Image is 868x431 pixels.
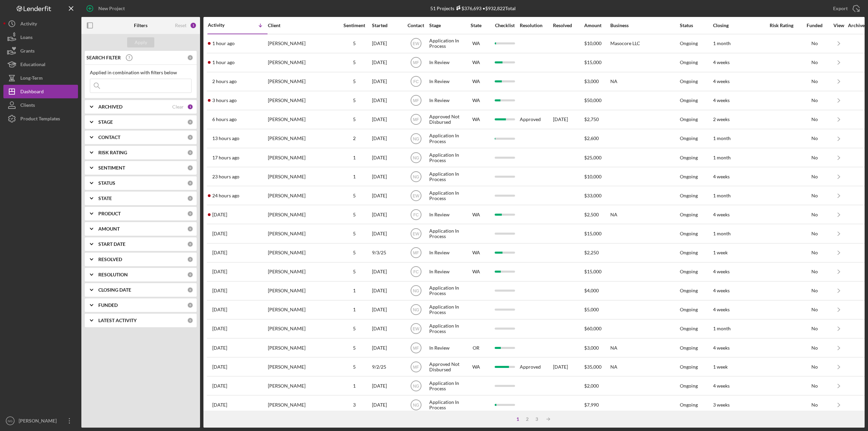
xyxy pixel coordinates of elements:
button: Clients [3,98,78,112]
div: [PERSON_NAME] [268,54,336,72]
div: [PERSON_NAME] [268,358,336,376]
a: Product Templates [3,112,78,125]
div: [DATE] [372,35,402,53]
span: $25,000 [584,155,601,160]
div: No [799,117,830,122]
div: Ongoing [680,364,698,370]
div: WA [462,117,490,122]
div: 1 [337,174,371,179]
div: No [799,136,830,141]
text: FC [413,212,419,217]
time: 4 weeks [713,307,730,312]
div: [PERSON_NAME] [268,301,336,319]
time: 2025-09-22 21:44 [212,307,227,312]
div: 1 [190,22,197,29]
div: [DATE] [372,339,402,357]
button: Dashboard [3,85,78,98]
div: [DATE] [372,301,402,319]
div: [DATE] [372,187,402,204]
time: 4 weeks [713,212,730,217]
div: WA [462,60,490,65]
div: Ongoing [680,174,698,179]
time: 2025-09-23 22:33 [212,174,239,179]
time: 2 weeks [713,116,730,122]
div: [PERSON_NAME] [268,282,336,300]
div: 1 [337,307,371,312]
button: Export [826,2,865,15]
div: Ongoing [680,345,698,351]
div: No [799,326,830,331]
time: 2025-09-24 19:21 [212,60,235,65]
div: [PERSON_NAME] [268,73,336,91]
time: 2025-09-24 18:00 [212,98,237,103]
div: Resolution [520,23,552,28]
text: MF [413,98,419,103]
div: Ongoing [680,79,698,84]
div: No [799,79,830,84]
time: 4 weeks [713,78,730,84]
div: [PERSON_NAME] [268,339,336,357]
div: 0 [187,195,193,201]
b: FUNDED [98,302,118,308]
time: 2025-09-22 20:57 [212,326,227,331]
div: Application In Process [429,149,462,166]
div: 0 [187,211,193,217]
b: RESOLUTION [98,272,128,277]
div: In Review [429,244,462,262]
span: $2,500 [584,212,599,217]
div: Ongoing [680,117,698,122]
span: $2,000 [584,383,599,389]
div: Checklist [490,23,519,28]
div: In Review [429,54,462,72]
div: 0 [187,302,193,308]
div: 0 [187,272,193,278]
div: [PERSON_NAME] [268,111,336,129]
time: 4 weeks [713,345,730,351]
time: 2025-09-24 14:58 [212,117,237,122]
text: NG [413,384,419,388]
div: $2,750 [584,111,610,129]
div: Stage [429,23,462,28]
div: Application In Process [429,187,462,204]
div: [DATE] [372,224,402,242]
button: Grants [3,44,78,58]
a: Activity [3,17,78,31]
time: 4 weeks [713,383,730,389]
div: [PERSON_NAME] [268,187,336,204]
div: WA [462,269,490,274]
div: Status [680,23,712,28]
div: Activity [208,22,238,28]
div: Application In Process [429,35,462,53]
div: [DATE] [372,92,402,110]
div: No [799,288,830,293]
div: Contact [403,23,429,28]
div: 0 [187,55,193,61]
span: $3,000 [584,345,599,351]
div: [PERSON_NAME] [268,244,336,262]
div: NA [610,358,678,376]
time: 2025-09-23 18:48 [212,212,227,217]
span: $10,000 [584,40,601,46]
div: Ongoing [680,60,698,65]
div: 1 [337,288,371,293]
span: $15,000 [584,59,601,65]
div: 5 [337,79,371,84]
text: NG [413,174,419,179]
div: State [462,23,490,28]
div: Dashboard [20,85,44,100]
div: In Review [429,205,462,223]
div: 0 [187,119,193,125]
div: 5 [337,250,371,255]
div: No [799,212,830,217]
time: 2025-09-22 22:23 [212,288,227,293]
div: 0 [187,241,193,247]
div: [DATE] [372,263,402,281]
time: 2025-09-22 23:19 [212,269,227,274]
div: Risk Rating [765,23,798,28]
button: Long-Term [3,71,78,85]
b: PRODUCT [98,211,121,216]
div: Amount [584,23,610,28]
div: Funded [799,23,830,28]
div: 0 [187,134,193,140]
b: RESOLVED [98,257,122,262]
